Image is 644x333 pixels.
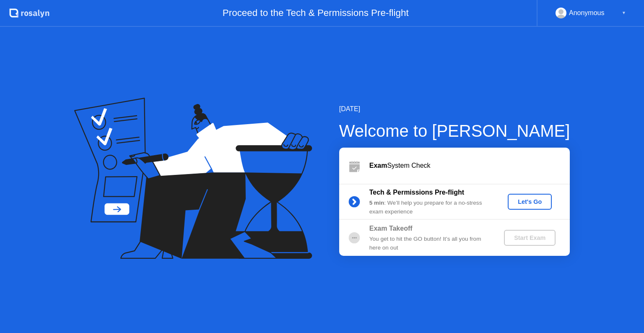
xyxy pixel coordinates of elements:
button: Start Exam [504,230,556,246]
div: ▼ [622,8,626,18]
b: Exam [369,162,387,169]
b: 5 min [369,200,384,206]
div: [DATE] [339,104,570,114]
div: Anonymous [569,8,605,18]
b: Exam Takeoff [369,225,413,232]
div: : We’ll help you prepare for a no-stress exam experience [369,199,490,216]
b: Tech & Permissions Pre-flight [369,189,464,196]
div: You get to hit the GO button! It’s all you from here on out [369,235,490,252]
button: Let's Go [508,194,552,210]
div: System Check [369,161,570,171]
div: Let's Go [511,198,548,205]
div: Welcome to [PERSON_NAME] [339,118,570,143]
div: Start Exam [507,234,552,241]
